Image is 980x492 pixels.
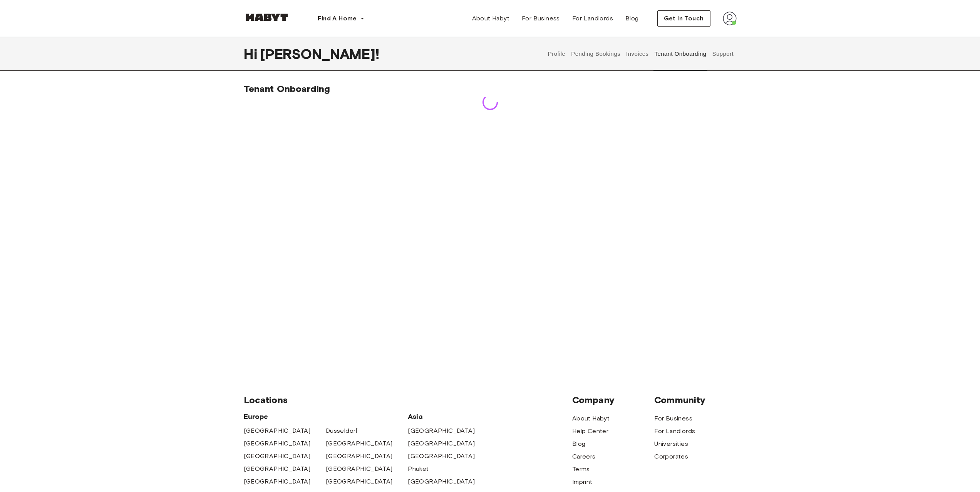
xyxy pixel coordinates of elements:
[244,477,311,486] a: [GEOGRAPHIC_DATA]
[572,394,654,406] span: Company
[244,83,330,94] span: Tenant Onboarding
[572,477,593,487] a: Imprint
[657,10,710,27] button: Get in Touch
[654,452,688,461] a: Corporates
[570,37,622,71] button: Pending Bookings
[654,394,736,406] span: Community
[572,414,610,423] a: About Habyt
[472,14,509,23] span: About Habyt
[244,452,311,461] a: [GEOGRAPHIC_DATA]
[572,452,596,461] a: Careers
[516,11,566,26] a: For Business
[625,37,650,71] button: Invoices
[244,13,290,21] img: Habyt
[408,439,475,448] a: [GEOGRAPHIC_DATA]
[572,427,608,436] a: Help Center
[711,37,735,71] button: Support
[244,464,311,474] a: [GEOGRAPHIC_DATA]
[326,477,393,486] a: [GEOGRAPHIC_DATA]
[408,452,475,461] a: [GEOGRAPHIC_DATA]
[619,11,645,26] a: Blog
[244,426,311,435] a: [GEOGRAPHIC_DATA]
[572,439,586,449] a: Blog
[625,14,639,23] span: Blog
[545,37,736,71] div: user profile tabs
[326,464,393,474] a: [GEOGRAPHIC_DATA]
[654,414,692,423] a: For Business
[244,412,408,421] span: Europe
[408,426,475,435] a: [GEOGRAPHIC_DATA]
[466,11,516,26] a: About Habyt
[572,14,613,23] span: For Landlords
[408,412,490,421] span: Asia
[408,464,429,474] a: Phuket
[664,14,704,23] span: Get in Touch
[326,439,393,448] a: [GEOGRAPHIC_DATA]
[408,477,475,486] a: [GEOGRAPHIC_DATA]
[244,46,260,62] span: Hi
[326,426,358,435] a: Dusseldorf
[244,394,572,406] span: Locations
[244,439,311,448] a: [GEOGRAPHIC_DATA]
[654,427,695,436] a: For Landlords
[566,11,619,26] a: For Landlords
[312,11,371,26] button: Find A Home
[572,465,590,474] a: Terms
[326,452,393,461] a: [GEOGRAPHIC_DATA]
[318,14,357,23] span: Find A Home
[260,46,379,62] span: [PERSON_NAME] !
[653,37,707,71] button: Tenant Onboarding
[723,12,737,25] img: avatar
[547,37,566,71] button: Profile
[654,439,688,449] a: Universities
[522,14,560,23] span: For Business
